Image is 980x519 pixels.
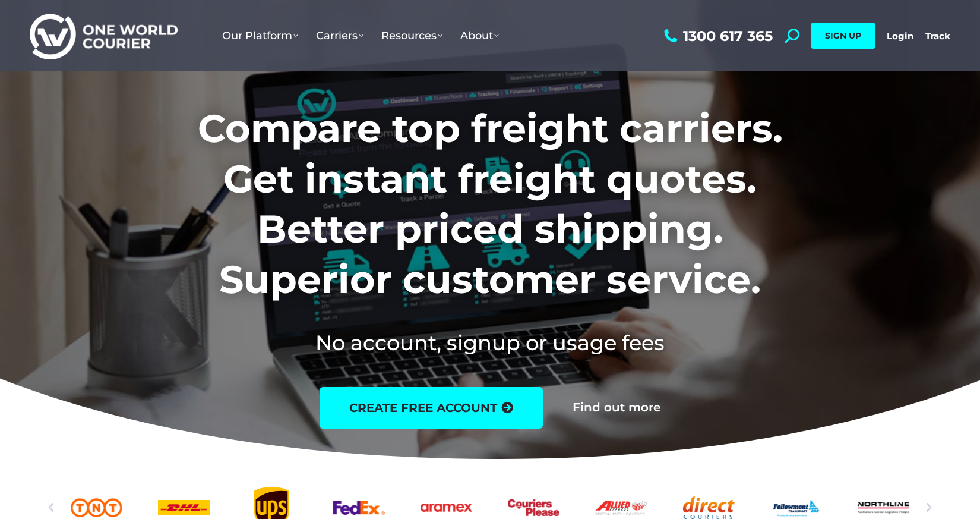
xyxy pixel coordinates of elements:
h1: Compare top freight carriers. Get instant freight quotes. Better priced shipping. Superior custom... [119,103,861,304]
span: Resources [381,29,442,42]
a: Our Platform [213,17,307,54]
a: Carriers [307,17,372,54]
a: About [451,17,508,54]
span: About [460,29,499,42]
span: Our Platform [222,29,298,42]
span: SIGN UP [825,30,861,41]
h2: No account, signup or usage fees [119,328,861,357]
a: Login [887,30,913,42]
img: One World Courier [30,12,178,60]
a: Resources [372,17,451,54]
a: Find out more [573,401,660,414]
a: SIGN UP [811,23,875,49]
a: 1300 617 365 [661,29,773,43]
a: Track [925,30,950,42]
span: Carriers [316,29,363,42]
a: create free account [320,387,543,429]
